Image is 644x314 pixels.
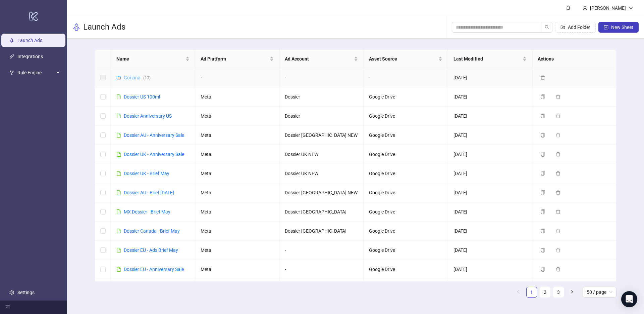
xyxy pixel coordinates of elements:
span: delete [556,171,560,176]
span: down [629,6,633,10]
td: [DATE] [448,107,532,126]
td: [DATE] [448,202,532,222]
th: Last Modified [448,50,532,68]
td: [DATE] [448,241,532,260]
td: Meta [195,126,279,145]
span: file [116,267,121,272]
td: Google Drive [364,164,448,183]
a: Dossier UK - Brief May [124,171,169,176]
th: Ad Account [279,50,364,68]
td: Dossier [GEOGRAPHIC_DATA] [279,202,364,222]
td: Google Drive [364,279,448,298]
div: Page Size [583,287,616,298]
div: Open Intercom Messenger [621,291,637,307]
li: Next Page [567,287,577,298]
span: copy [540,133,545,138]
span: Ad Platform [201,55,268,63]
td: Google Drive [364,126,448,145]
span: delete [556,248,560,252]
button: left [513,287,524,298]
span: delete [556,114,560,118]
a: 2 [540,287,550,297]
a: MX Dossier - Brief May [124,209,170,214]
td: - [195,68,279,87]
th: Name [111,50,195,68]
td: Google Drive [364,87,448,107]
span: copy [540,114,545,118]
span: Asset Source [369,55,437,63]
li: 2 [540,287,550,298]
a: Dossier Anniversary US [124,113,172,119]
span: Ad Account [285,55,353,63]
li: Previous Page [513,287,524,298]
td: Meta [195,107,279,126]
span: folder-add [560,25,565,30]
span: file [116,171,121,176]
td: Meta [195,260,279,279]
h3: Launch Ads [83,22,125,33]
span: delete [556,152,560,157]
span: delete [556,133,560,138]
span: copy [540,248,545,252]
a: Dossier EU - Anniversary Sale [124,267,184,272]
span: delete [556,190,560,195]
a: 1 [527,287,537,297]
td: Meta [195,222,279,241]
td: [DATE] [448,279,532,298]
a: Dossier AU - Anniversary Sale [124,132,184,138]
td: [DATE] [448,260,532,279]
td: Meta [195,202,279,222]
td: Dossier [GEOGRAPHIC_DATA] NEW [279,126,364,145]
a: Dossier UK - Anniversary Sale [124,152,184,157]
span: copy [540,171,545,176]
td: Meta [195,145,279,164]
div: [PERSON_NAME] [587,4,629,12]
a: Launch Ads [17,38,42,43]
th: Ad Platform [195,50,279,68]
button: New Sheet [598,22,639,33]
span: Rule Engine [17,66,54,79]
td: Google Drive [364,202,448,222]
td: Meta [195,279,279,298]
span: search [545,25,549,30]
span: delete [556,267,560,272]
a: Settings [17,290,35,295]
td: [DATE] [448,222,532,241]
span: ( 13 ) [143,76,151,80]
td: [DATE] [448,87,532,107]
td: Dossier [279,107,364,126]
td: Dossier [GEOGRAPHIC_DATA] [279,279,364,298]
td: [DATE] [448,126,532,145]
td: Meta [195,164,279,183]
td: Meta [195,241,279,260]
span: New Sheet [611,25,633,30]
td: [DATE] [448,145,532,164]
span: file [116,190,121,195]
td: - [279,68,364,87]
span: left [516,290,520,294]
a: Dossier Canada - Brief May [124,228,180,234]
span: file [116,114,121,118]
td: Meta [195,87,279,107]
td: [DATE] [448,183,532,202]
span: 50 / page [587,287,612,297]
span: delete [556,94,560,99]
button: right [567,287,577,298]
span: copy [540,190,545,195]
td: Google Drive [364,260,448,279]
span: folder [116,75,121,80]
li: 3 [553,287,564,298]
a: Dossier AU - Brief [DATE] [124,190,174,195]
button: Add Folder [555,22,596,33]
td: Google Drive [364,183,448,202]
span: copy [540,209,545,214]
span: file [116,229,121,233]
td: Google Drive [364,145,448,164]
td: Dossier [GEOGRAPHIC_DATA] [279,222,364,241]
span: rocket [72,23,80,31]
span: menu-fold [5,305,10,310]
span: plus-square [604,25,608,30]
td: Dossier UK NEW [279,164,364,183]
td: - [279,260,364,279]
li: 1 [526,287,537,298]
